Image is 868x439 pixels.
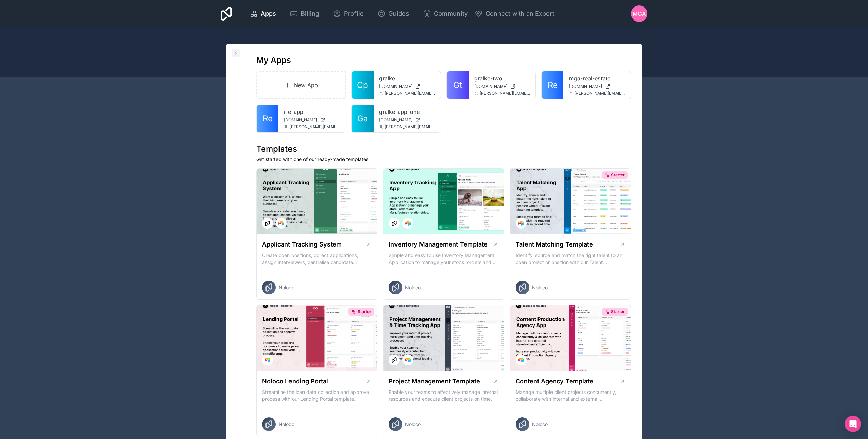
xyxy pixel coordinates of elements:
p: Create open positions, collect applications, assign interviewers, centralise candidate feedback a... [262,252,372,266]
span: Cp [357,80,368,91]
h1: Inventory Management Template [389,240,488,249]
span: Connect with an Expert [485,9,554,18]
p: Manage multiple client projects concurrently, collaborate with internal and external stakeholders... [516,389,625,402]
h1: Project Management Template [389,376,480,386]
a: Re [257,105,278,132]
span: [DOMAIN_NAME] [284,117,317,123]
h1: Talent Matching Template [516,240,593,249]
span: Billing [301,9,319,18]
a: gralke [379,74,435,82]
span: Re [263,113,273,124]
a: Community [417,6,473,21]
span: MGA [633,10,646,18]
span: [PERSON_NAME][EMAIL_ADDRESS][DOMAIN_NAME] [289,124,340,130]
span: [PERSON_NAME][EMAIL_ADDRESS][DOMAIN_NAME] [385,91,435,96]
a: Guides [372,6,415,21]
h1: Applicant Tracking System [262,240,342,249]
span: Profile [344,9,364,18]
span: Starter [611,309,625,315]
a: [DOMAIN_NAME] [379,117,435,123]
span: [PERSON_NAME][EMAIL_ADDRESS][DOMAIN_NAME] [574,91,625,96]
span: [PERSON_NAME][EMAIL_ADDRESS][DOMAIN_NAME] [385,124,435,130]
span: Noloco [532,284,548,291]
a: gralke-app-one [379,108,435,116]
p: Streamline the loan data collection and approval process with our Lending Portal template. [262,389,372,402]
a: [DOMAIN_NAME] [379,84,435,89]
a: [DOMAIN_NAME] [474,84,530,89]
span: Ga [357,113,368,124]
h1: Templates [256,144,631,155]
p: Get started with one of our ready-made templates [256,156,631,163]
span: Gt [453,80,462,91]
span: Noloco [278,421,294,428]
div: Open Intercom Messenger [845,416,861,432]
a: Gt [447,71,469,99]
span: [DOMAIN_NAME] [379,84,412,89]
a: Profile [327,6,369,21]
p: Identify, source and match the right talent to an open project or position with our Talent Matchi... [516,252,625,266]
span: [PERSON_NAME][EMAIL_ADDRESS][DOMAIN_NAME] [480,91,530,96]
a: Ga [352,105,374,132]
span: Noloco [405,284,421,291]
p: Simple and easy to use Inventory Management Application to manage your stock, orders and Manufact... [389,252,498,266]
span: [DOMAIN_NAME] [379,117,412,123]
span: Community [434,9,468,18]
a: gralke-two [474,74,530,82]
a: mga-real-estate [569,74,625,82]
a: Billing [284,6,325,21]
span: Noloco [278,284,294,291]
a: Re [542,71,563,99]
span: Noloco [405,421,421,428]
a: Cp [352,71,374,99]
button: Connect with an Expert [475,9,554,18]
img: Airtable Logo [265,357,270,363]
a: New App [256,71,346,99]
h1: My Apps [256,55,291,66]
p: Enable your teams to effectively manage internal resources and execute client projects on time. [389,389,498,402]
span: Apps [261,9,276,18]
img: Airtable Logo [518,221,524,226]
span: [DOMAIN_NAME] [569,84,602,89]
span: Starter [358,309,371,315]
img: Airtable Logo [405,357,411,363]
span: [DOMAIN_NAME] [474,84,507,89]
span: Starter [611,172,625,178]
img: Airtable Logo [405,221,411,226]
img: Airtable Logo [518,357,524,363]
span: Re [548,80,558,91]
a: [DOMAIN_NAME] [569,84,625,89]
a: Apps [244,6,282,21]
h1: Noloco Lending Portal [262,376,328,386]
a: [DOMAIN_NAME] [284,117,340,123]
span: Noloco [532,421,548,428]
a: r-e-app [284,108,340,116]
img: Airtable Logo [278,221,284,226]
span: Guides [388,9,409,18]
h1: Content Agency Template [516,376,593,386]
